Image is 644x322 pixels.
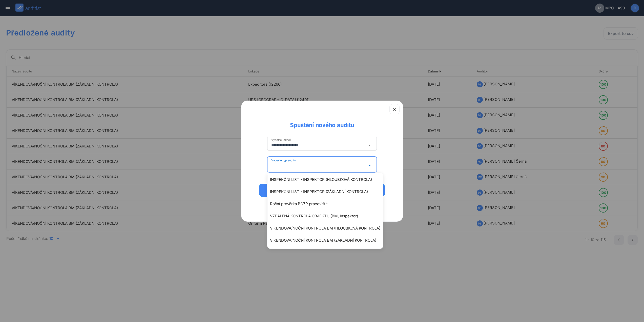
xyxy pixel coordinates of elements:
div: VÍKENDOVÁ/NOČNÍ KONTROLA BM (ZÁKLADNÍ KONTROLA) [270,237,385,243]
div: Spustit audit [266,187,379,193]
div: Roční prověrka BOZP pracoviště [270,201,385,207]
input: Vyberte typ auditu [271,162,366,170]
i: arrow_drop_down [367,142,373,148]
div: INSPEKČNÍ LIST - INSPEKTOR (ZÁKLADNÍ KONTROLA) [270,189,385,195]
button: Spustit audit [259,184,385,197]
div: Spuštění nového auditu [286,117,358,129]
div: INSPEKČNÍ LIST - INSPEKTOR (HLOUBKOVÁ KONTROLA) [270,177,385,183]
i: arrow_drop_down [367,163,373,169]
div: VZDÁLENÁ KONTROLA OBJEKTU (BM, Inspektor) [270,213,385,219]
div: VÍKENDOVÁ/NOČNÍ KONTROLA BM (HLOUBKOVÁ KONTROLA) [270,225,385,231]
input: Vyberte lokaci [271,141,366,149]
